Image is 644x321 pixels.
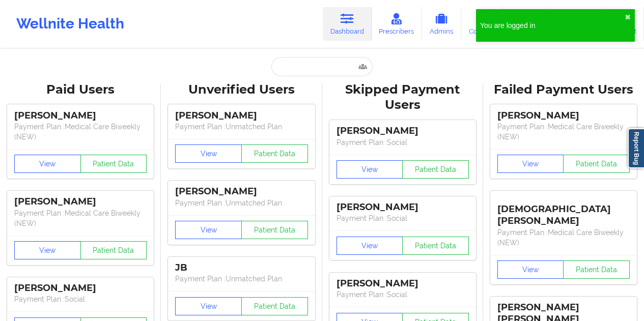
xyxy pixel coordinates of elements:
button: Patient Data [402,160,469,179]
div: [PERSON_NAME] [175,110,307,122]
div: [PERSON_NAME] [497,110,630,122]
a: Dashboard [323,7,372,41]
p: Payment Plan : Medical Care Biweekly (NEW) [14,122,147,142]
div: Skipped Payment Users [329,82,476,113]
a: Coaches [461,7,503,41]
p: Payment Plan : Medical Care Biweekly (NEW) [14,208,147,228]
div: [PERSON_NAME] [14,282,147,294]
button: View [14,241,81,259]
a: Prescribers [372,7,422,41]
div: [PERSON_NAME] [337,278,469,289]
p: Payment Plan : Medical Care Biweekly (NEW) [497,122,630,142]
button: View [337,237,403,255]
p: Payment Plan : Social [14,294,147,304]
button: View [14,155,81,173]
div: [PERSON_NAME] [337,201,469,213]
a: Report Bug [628,128,644,168]
div: Unverified Users [168,82,315,98]
div: Paid Users [7,82,154,98]
div: [DEMOGRAPHIC_DATA][PERSON_NAME] [497,196,630,227]
button: Patient Data [563,260,630,279]
button: View [175,297,242,315]
button: View [175,221,242,239]
button: Patient Data [563,155,630,173]
p: Payment Plan : Social [337,137,469,148]
div: [PERSON_NAME] [14,110,147,122]
div: [PERSON_NAME] [14,196,147,208]
button: View [497,260,564,279]
p: Payment Plan : Unmatched Plan [175,274,307,284]
button: View [175,144,242,163]
button: Patient Data [80,241,147,259]
p: Payment Plan : Medical Care Biweekly (NEW) [497,227,630,248]
button: View [497,155,564,173]
div: JB [175,262,307,274]
div: Failed Payment Users [490,82,637,98]
button: Patient Data [241,221,308,239]
p: Payment Plan : Unmatched Plan [175,198,307,208]
button: close [625,13,631,21]
button: Patient Data [241,144,308,163]
div: [PERSON_NAME] [337,125,469,137]
div: [PERSON_NAME] [175,186,307,197]
button: View [337,160,403,179]
p: Payment Plan : Unmatched Plan [175,122,307,132]
p: Payment Plan : Social [337,213,469,223]
button: Patient Data [402,237,469,255]
a: Admins [422,7,461,41]
button: Patient Data [241,297,308,315]
p: Payment Plan : Social [337,289,469,300]
div: You are logged in [480,20,625,31]
button: Patient Data [80,155,147,173]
